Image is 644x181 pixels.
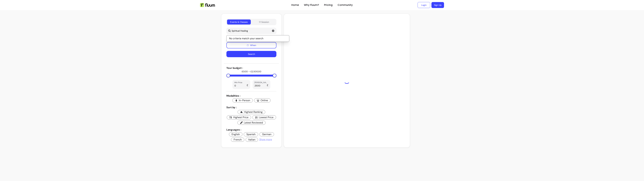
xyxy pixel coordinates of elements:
span: Italian [246,138,258,142]
p: Modalities : [226,94,276,98]
a: Why Fluum? [304,3,319,7]
span: English [229,132,242,136]
div: £ [234,81,248,88]
span: In-Person [232,98,253,102]
a: Pricing [324,3,333,7]
div: Loading [344,77,350,84]
output: £0.00 – £2,500.00 [242,70,261,73]
div: £ [255,81,268,88]
a: Home [291,3,299,7]
button: Search [226,51,276,57]
input: Low energy? Find an uplifting event. [231,29,275,32]
label: Min Price [234,81,243,84]
img: Fluum Logo [200,3,215,7]
span: Show more [259,138,272,142]
a: Sign Up [431,2,444,8]
p: Sort by : [226,106,276,109]
p: Languages : [226,128,276,132]
span: Highest Price [227,115,251,119]
input: Max Price [255,84,267,87]
span: Highest Ranking [238,110,265,114]
label: [PERSON_NAME] [255,81,269,84]
p: Your budget : [226,66,276,70]
button: clear input [270,28,276,33]
span: Latest Reviewed [237,121,266,125]
a: Login [418,2,430,8]
input: Min Price [234,84,247,87]
span: German [259,132,274,136]
span: French [231,138,244,142]
div: 1:1 Session [259,20,269,24]
span: Online [254,98,271,102]
button: When [226,42,276,48]
div: Events & Classes [230,20,248,24]
p: No criteria match your search [229,37,287,40]
span: Spanish [244,132,258,136]
a: Community [338,3,353,7]
span: Lowest Price [252,115,276,119]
